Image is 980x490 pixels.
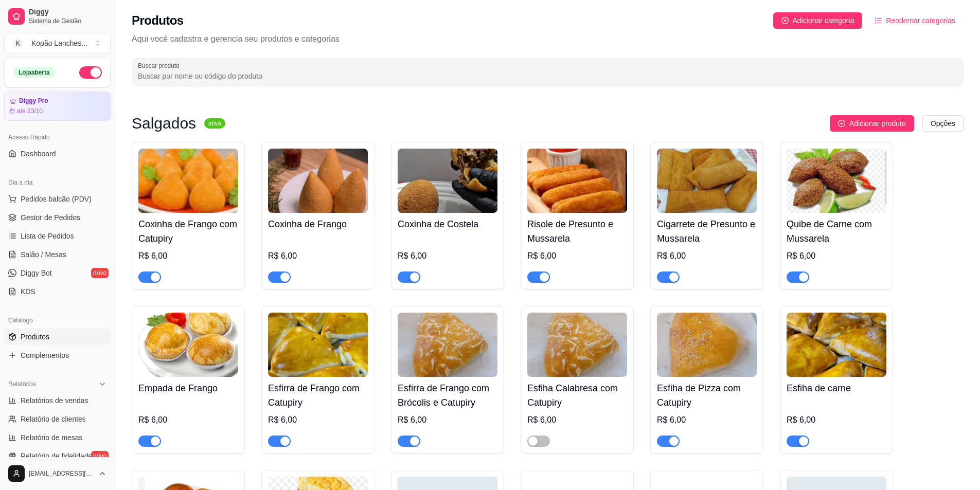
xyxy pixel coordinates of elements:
[657,414,757,426] div: R$ 6,00
[21,286,35,297] span: KDS
[138,313,238,377] img: product-image
[21,414,86,424] span: Relatório de clientes
[527,149,627,213] img: product-image
[886,15,955,26] span: Reodernar categorias
[398,250,497,262] div: R$ 6,00
[787,313,886,377] img: product-image
[268,414,368,426] div: R$ 6,00
[204,118,225,129] sup: ativa
[398,217,497,231] h4: Coxinha de Costela
[17,107,43,115] article: até 23/10
[21,212,80,223] span: Gestor de Pedidos
[398,414,497,426] div: R$ 6,00
[21,350,69,360] span: Complementos
[21,194,92,204] span: Pedidos balcão (PDV)
[21,432,83,443] span: Relatório de mesas
[4,191,111,207] button: Pedidos balcão (PDV)
[657,250,757,262] div: R$ 6,00
[268,217,368,231] h4: Coxinha de Frango
[8,380,36,388] span: Relatórios
[138,381,238,395] h4: Empada de Frango
[138,71,957,81] input: Buscar produto
[4,429,111,446] a: Relatório de mesas
[830,115,914,132] button: Adicionar produto
[793,15,854,26] span: Adicionar categoria
[268,313,368,377] img: product-image
[4,209,111,226] a: Gestor de Pedidos
[4,283,111,300] a: KDS
[4,4,111,29] a: DiggySistema de Gestão
[4,146,111,162] a: Dashboard
[268,381,368,410] h4: Esfirra de Frango com Catupiry
[527,414,627,426] div: R$ 6,00
[4,228,111,244] a: Lista de Pedidos
[787,381,886,395] h4: Esfiha de carne
[138,61,183,70] label: Buscar produto
[657,149,757,213] img: product-image
[875,17,882,24] span: ordered-list
[787,250,886,262] div: R$ 6,00
[29,17,106,25] span: Sistema de Gestão
[4,33,111,53] button: Select a team
[268,250,368,262] div: R$ 6,00
[4,312,111,329] div: Catálogo
[866,12,964,29] button: Reodernar categorias
[19,97,48,105] article: Diggy Pro
[21,395,88,406] span: Relatórios de vendas
[21,149,56,159] span: Dashboard
[398,149,497,213] img: product-image
[132,12,184,29] h2: Produtos
[527,381,627,410] h4: Esfiha Calabresa com Catupiry
[79,66,102,79] button: Alterar Status
[4,347,111,364] a: Complementos
[138,250,238,262] div: R$ 6,00
[527,313,627,377] img: product-image
[138,217,238,246] h4: Coxinha de Frango com Catupiry
[398,381,497,410] h4: Esfirra de Frango com Brócolis e Catupiry
[268,149,368,213] img: product-image
[4,329,111,345] a: Produtos
[787,414,886,426] div: R$ 6,00
[787,149,886,213] img: product-image
[132,117,196,130] h3: Salgados
[21,249,66,260] span: Salão / Mesas
[4,448,111,464] a: Relatório de fidelidadenovo
[773,12,863,29] button: Adicionar categoria
[4,411,111,427] a: Relatório de clientes
[21,231,74,241] span: Lista de Pedidos
[787,217,886,246] h4: Quibe de Carne com Mussarela
[931,118,955,129] span: Opções
[781,17,789,24] span: plus-circle
[527,250,627,262] div: R$ 6,00
[527,217,627,246] h4: Risole de Presunto e Mussarela
[4,265,111,281] a: Diggy Botnovo
[4,174,111,191] div: Dia a dia
[657,313,757,377] img: product-image
[13,38,23,48] span: K
[922,115,964,132] button: Opções
[4,461,111,486] button: [EMAIL_ADDRESS][DOMAIN_NAME]
[657,381,757,410] h4: Esfiha de Pizza com Catupiry
[132,33,964,45] p: Aqui você cadastra e gerencia seu produtos e categorias
[138,414,238,426] div: R$ 6,00
[29,469,94,478] span: [EMAIL_ADDRESS][DOMAIN_NAME]
[21,332,49,342] span: Produtos
[849,118,906,129] span: Adicionar produto
[4,92,111,121] a: Diggy Proaté 23/10
[398,313,497,377] img: product-image
[21,268,52,278] span: Diggy Bot
[4,392,111,409] a: Relatórios de vendas
[13,67,56,78] div: Loja aberta
[29,8,106,17] span: Diggy
[138,149,238,213] img: product-image
[21,451,92,461] span: Relatório de fidelidade
[838,120,845,127] span: plus-circle
[31,38,87,48] div: Kopão Lanches ...
[4,246,111,263] a: Salão / Mesas
[4,129,111,146] div: Acesso Rápido
[657,217,757,246] h4: Cigarrete de Presunto e Mussarela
